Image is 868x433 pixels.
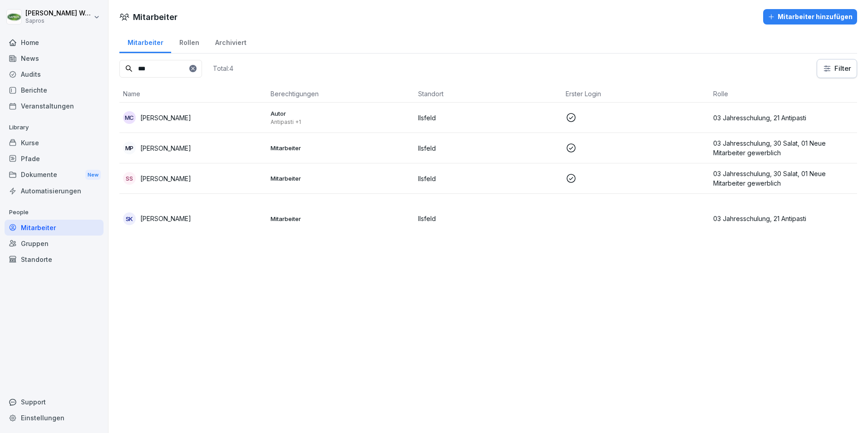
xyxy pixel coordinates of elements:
th: Berechtigungen [267,85,414,103]
p: Library [5,120,104,135]
p: Total: 4 [213,64,233,73]
th: Standort [414,85,562,103]
a: Home [5,34,104,50]
p: Mitarbeiter [271,144,411,152]
p: Ilsfeld [418,174,558,183]
p: People [5,205,104,220]
a: Automatisierungen [5,183,104,199]
div: Mitarbeiter hinzufügen [768,12,853,22]
p: [PERSON_NAME] [140,174,191,183]
div: MP [123,142,136,154]
p: Mitarbeiter [271,215,411,223]
p: [PERSON_NAME] [140,143,191,153]
p: 03 Jahresschulung, 21 Antipasti [713,214,853,223]
a: Einstellungen [5,410,104,426]
div: SK [123,212,136,225]
a: Archiviert [207,30,254,53]
p: [PERSON_NAME] [140,214,191,223]
p: Sapros [25,18,92,24]
a: Rollen [171,30,207,53]
div: MC [123,111,136,124]
button: Filter [817,59,857,78]
p: 03 Jahresschulung, 30 Salat, 01 Neue Mitarbeiter gewerblich [713,138,853,157]
p: Autor [271,109,411,118]
p: 03 Jahresschulung, 21 Antipasti [713,113,853,123]
a: News [5,50,104,66]
a: Mitarbeiter [119,30,171,53]
a: Audits [5,66,104,82]
p: Antipasti +1 [271,118,411,126]
div: Filter [823,64,851,73]
div: SS [123,172,136,185]
div: New [85,170,101,180]
p: Ilsfeld [418,214,558,223]
p: Ilsfeld [418,143,558,153]
p: [PERSON_NAME] Weyreter [25,10,92,17]
a: Standorte [5,251,104,267]
a: Pfade [5,151,104,167]
h1: Mitarbeiter [133,11,178,23]
a: Veranstaltungen [5,98,104,114]
a: Kurse [5,135,104,151]
th: Erster Login [562,85,710,103]
p: Mitarbeiter [271,174,411,182]
div: Support [5,394,104,410]
a: Mitarbeiter [5,220,104,236]
a: Gruppen [5,236,104,251]
th: Name [119,85,267,103]
a: Berichte [5,82,104,98]
p: 03 Jahresschulung, 30 Salat, 01 Neue Mitarbeiter gewerblich [713,169,853,188]
div: Dokumente [5,167,104,183]
p: Ilsfeld [418,113,558,123]
p: [PERSON_NAME] [140,113,191,123]
th: Rolle [710,85,857,103]
button: Mitarbeiter hinzufügen [763,9,857,25]
a: DokumenteNew [5,167,104,183]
